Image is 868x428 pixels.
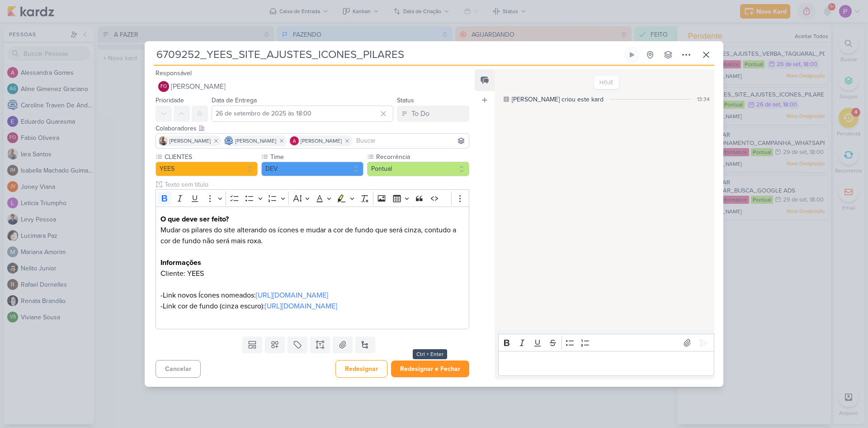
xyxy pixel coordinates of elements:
[391,361,469,377] button: Redesignar e Fechar
[156,78,469,95] button: FO [PERSON_NAME]
[156,207,469,329] div: Editor editing area: main
[628,51,636,58] div: Ligar relógio
[156,96,184,104] label: Prioridade
[158,81,169,92] div: Fabio Oliveira
[397,96,414,104] label: Status
[256,291,328,300] a: [URL][DOMAIN_NAME]
[290,136,299,145] img: Alessandra Gomes
[235,137,276,145] span: [PERSON_NAME]
[413,349,447,359] div: Ctrl + Enter
[224,136,233,145] img: Caroline Traven De Andrade
[212,106,393,122] input: Select a date
[335,360,387,378] button: Redesignar
[159,136,168,145] img: Iara Santos
[498,334,714,351] div: Editor toolbar
[156,69,192,77] label: Responsável
[375,152,469,162] label: Recorrência
[156,360,201,378] button: Cancelar
[154,47,622,63] input: Kard Sem Título
[156,124,469,133] div: Colaboradores
[160,225,464,246] p: Mudar os pilares do site alterando os ícones e mudar a cor de fundo que será cinza, contudo a cor...
[367,162,469,176] button: Pontual
[261,162,363,176] button: DEV
[164,152,258,162] label: CLIENTES
[160,215,229,224] strong: O que deve ser feito?
[397,106,469,122] button: To Do
[512,95,604,104] div: [PERSON_NAME] criou este kard
[160,84,167,89] p: FO
[265,302,337,311] a: [URL][DOMAIN_NAME]
[301,137,342,145] span: [PERSON_NAME]
[160,290,464,301] p: -Link novos Ícones nomeados:
[160,268,464,279] p: Cliente: YEES
[411,108,429,119] div: To Do
[156,189,469,207] div: Editor toolbar
[160,258,201,267] strong: Informações
[498,351,714,376] div: Editor editing area: main
[212,96,257,104] label: Data de Entrega
[170,137,211,145] span: [PERSON_NAME]
[156,162,258,176] button: YEES
[697,95,710,103] div: 13:34
[163,180,469,189] input: Texto sem título
[269,152,363,162] label: Time
[160,301,464,312] p: -Link cor de fundo (cinza escuro):
[171,81,226,92] span: [PERSON_NAME]
[354,135,467,146] input: Buscar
